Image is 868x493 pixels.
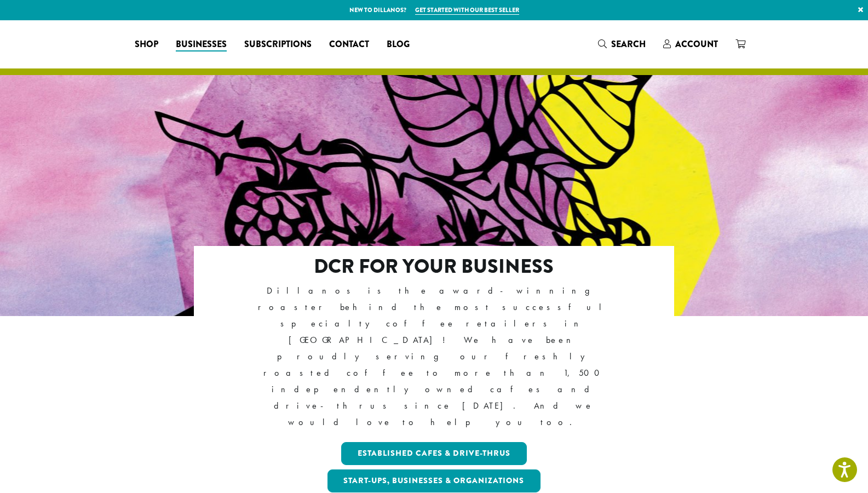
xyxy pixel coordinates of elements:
[329,38,369,51] span: Contact
[135,38,158,51] span: Shop
[611,38,646,50] span: Search
[387,38,410,51] span: Blog
[341,442,527,465] a: Established Cafes & Drive-Thrus
[589,35,654,53] a: Search
[176,38,227,51] span: Businesses
[126,36,167,53] a: Shop
[241,255,627,278] h2: DCR FOR YOUR BUSINESS
[415,5,519,15] a: Get started with our best seller
[675,38,718,50] span: Account
[241,283,627,431] p: Dillanos is the award-winning roaster behind the most successful specialty coffee retailers in [G...
[327,469,541,492] a: Start-ups, Businesses & Organizations
[244,38,312,51] span: Subscriptions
